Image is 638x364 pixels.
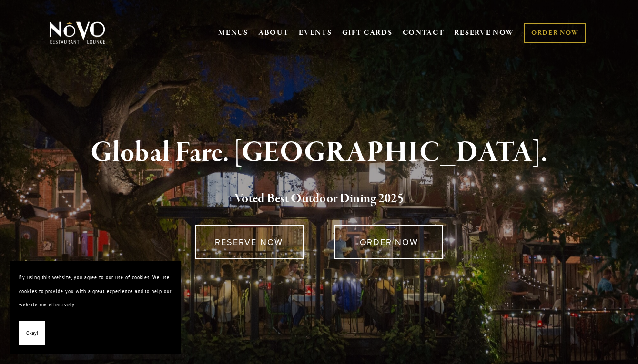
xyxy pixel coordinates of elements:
[26,326,38,340] span: Okay!
[234,190,397,208] a: Voted Best Outdoor Dining 202
[218,28,248,38] a: MENUS
[48,21,107,45] img: Novo Restaurant &amp; Lounge
[342,24,393,42] a: GIFT CARDS
[19,271,172,312] p: By using this website, you agree to our use of cookies. We use cookies to provide you with a grea...
[195,225,304,259] a: RESERVE NOW
[334,225,443,259] a: ORDER NOW
[258,28,289,38] a: ABOUT
[19,321,45,345] button: Okay!
[64,189,574,209] h2: 5
[524,23,586,43] a: ORDER NOW
[10,261,181,354] section: Cookie banner
[454,24,514,42] a: RESERVE NOW
[403,24,445,42] a: CONTACT
[299,28,332,38] a: EVENTS
[91,135,547,171] strong: Global Fare. [GEOGRAPHIC_DATA].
